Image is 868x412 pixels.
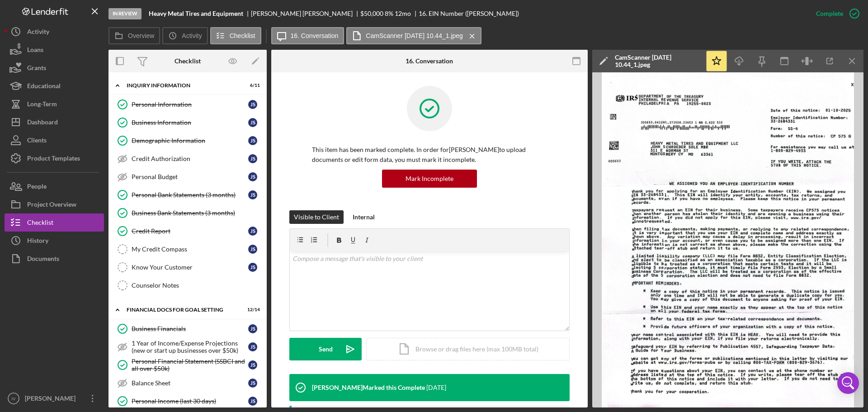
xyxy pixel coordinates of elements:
div: 16. EIN Number ([PERSON_NAME]) [419,10,519,17]
div: Grants [27,59,46,79]
button: Checklist [210,27,261,44]
label: Overview [128,32,154,39]
img: Preview [592,72,863,407]
div: People [27,177,47,198]
p: This item has been marked complete. In order for [PERSON_NAME] to upload documents or edit form d... [312,145,547,165]
div: My Credit Compass [132,246,248,253]
button: Send [289,338,362,360]
div: Personal Financial Statement (SSBCI and all over $50k) [132,358,248,372]
a: Credit ReportJS [113,222,262,240]
div: J S [248,190,257,199]
a: Personal InformationJS [113,95,262,114]
button: Checklist [5,213,104,232]
button: Visible to Client [289,210,344,224]
div: Project Overview [27,195,76,216]
a: Personal Financial Statement (SSBCI and all over $50k)JS [113,356,262,374]
button: Overview [108,27,160,44]
div: Open Intercom Messenger [837,372,859,394]
button: 16. Conversation [271,27,344,44]
button: Dashboard [5,113,104,131]
button: Project Overview [5,195,104,213]
button: Long-Term [5,95,104,113]
div: 12 / 14 [244,307,260,313]
div: Loans [27,41,43,61]
div: In Review [108,8,142,19]
div: 12 mo [395,10,411,17]
b: Heavy Metal Tires and Equipment [149,10,243,17]
div: 6 / 11 [244,83,260,88]
label: CamScanner [DATE] 10.44_1.jpeg [366,32,463,39]
div: Credit Report [132,227,248,235]
a: Business Bank Statements (3 months) [113,204,262,222]
time: 2025-09-23 15:38 [426,384,446,391]
div: Personal Bank Statements (3 months) [132,191,248,199]
div: History [27,232,48,252]
div: Mark Incomplete [406,170,453,188]
div: J S [248,100,257,109]
div: 8 % [385,10,393,17]
div: J S [248,227,257,236]
div: Activity [27,23,49,43]
div: Business Bank Statements (3 months) [132,209,262,217]
label: Activity [182,32,202,39]
div: J S [248,263,257,272]
div: J S [248,379,257,388]
a: Business InformationJS [113,114,262,132]
button: Internal [348,210,379,224]
div: Personal Income (last 30 days) [132,398,248,405]
div: Demographic Information [132,137,248,144]
a: History [5,232,104,250]
a: Personal Bank Statements (3 months)JS [113,186,262,204]
div: Complete [816,5,843,23]
button: Educational [5,77,104,95]
a: Personal BudgetJS [113,168,262,186]
text: IV [11,396,16,401]
div: 1 Year of Income/Expense Projections (new or start up businesses over $50k) [132,340,248,354]
a: Know Your CustomerJS [113,258,262,276]
div: Know Your Customer [132,264,248,271]
a: Counselor Notes [113,276,262,294]
div: [PERSON_NAME] [PERSON_NAME] [251,10,360,17]
div: J S [248,245,257,254]
a: 1 Year of Income/Expense Projections (new or start up businesses over $50k)JS [113,338,262,356]
div: [PERSON_NAME] Marked this Complete [312,384,425,391]
button: People [5,177,104,195]
label: Checklist [230,32,255,39]
div: J S [248,118,257,127]
div: Checklist [175,57,201,65]
div: J S [248,360,257,369]
div: Personal Information [132,101,248,108]
div: Financial Docs for Goal Setting [127,307,237,313]
button: CamScanner [DATE] 10.44_1.jpeg [346,27,481,44]
button: Product Templates [5,149,104,167]
div: Long-Term [27,95,57,115]
button: Mark Incomplete [382,170,477,188]
div: $50,000 [360,10,383,17]
div: Personal Budget [132,173,248,180]
button: Documents [5,250,104,268]
a: My Credit CompassJS [113,240,262,258]
div: J S [248,342,257,351]
div: Checklist [27,213,53,234]
div: Clients [27,131,47,152]
button: IV[PERSON_NAME] [5,389,104,407]
div: J S [248,324,257,333]
a: Credit AuthorizationJS [113,150,262,168]
a: Clients [5,131,104,149]
div: J S [248,397,257,406]
div: INQUIRY INFORMATION [127,83,237,88]
button: Grants [5,59,104,77]
div: J S [248,172,257,181]
div: Credit Authorization [132,155,248,162]
div: CamScanner [DATE] 10.44_1.jpeg [615,54,701,68]
div: Internal [353,210,375,224]
a: Demographic InformationJS [113,132,262,150]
